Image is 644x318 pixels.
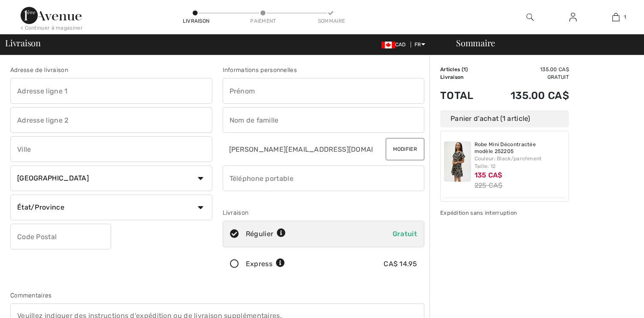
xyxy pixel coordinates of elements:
[250,17,276,25] div: Paiement
[569,12,577,22] img: Mes infos
[21,24,83,32] div: < Continuer à magasiner
[440,66,487,73] td: Articles ( )
[440,81,487,110] td: Total
[381,42,409,48] span: CAD
[440,73,487,81] td: Livraison
[10,136,212,162] input: Ville
[487,73,569,81] td: Gratuit
[223,107,425,133] input: Nom de famille
[246,259,285,269] div: Express
[223,78,425,104] input: Prénom
[487,66,569,73] td: 135.00 CA$
[10,78,212,104] input: Adresse ligne 1
[444,141,471,182] img: Robe Mini Décontractée modèle 252205
[10,291,424,300] div: Commentaires
[318,17,344,25] div: Sommaire
[223,66,425,75] div: Informations personnelles
[487,81,569,110] td: 135.00 CA$
[526,12,534,22] img: recherche
[246,229,286,239] div: Régulier
[21,7,82,24] img: 1ère Avenue
[183,17,209,25] div: Livraison
[475,141,565,155] a: Robe Mini Décontractée modèle 252205
[10,66,212,75] div: Adresse de livraison
[381,42,395,48] img: Canadian Dollar
[475,181,503,189] s: 225 CA$
[463,66,466,72] span: 1
[10,107,212,133] input: Adresse ligne 2
[446,39,639,47] div: Sommaire
[414,42,425,48] span: FR
[5,39,41,47] span: Livraison
[612,12,620,22] img: Mon panier
[475,171,502,179] span: 135 CA$
[595,12,637,22] a: 1
[562,12,584,23] a: Se connecter
[475,155,565,170] div: Couleur: Black/parchment Taille: 12
[10,224,111,249] input: Code Postal
[386,138,424,160] button: Modifier
[223,165,425,191] input: Téléphone portable
[624,13,626,21] span: 1
[440,209,569,217] div: Expédition sans interruption
[223,136,374,162] input: Courriel
[440,110,569,127] div: Panier d'achat (1 article)
[393,230,417,238] span: Gratuit
[384,259,417,269] div: CA$ 14.95
[223,208,425,217] div: Livraison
